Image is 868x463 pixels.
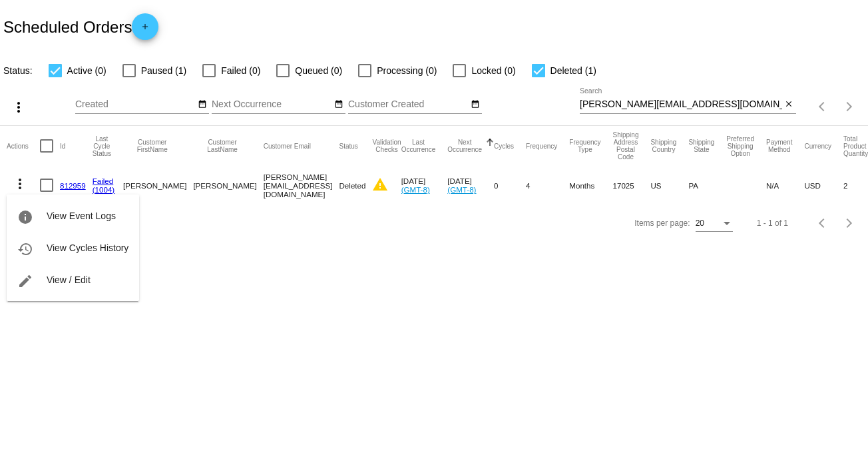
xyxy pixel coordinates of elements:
mat-icon: edit [17,273,33,289]
span: View / Edit [47,274,91,285]
mat-icon: info [17,209,33,225]
mat-icon: history [17,241,33,257]
span: View Cycles History [47,242,128,253]
span: View Event Logs [47,211,116,221]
